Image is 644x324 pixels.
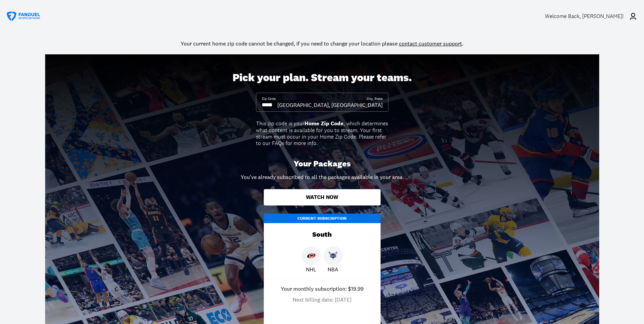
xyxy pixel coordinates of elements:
[264,189,381,205] button: Watch Now
[545,7,637,26] a: Welcome Back, [PERSON_NAME]!
[264,223,381,246] div: South
[293,295,351,304] p: Next billing date: [DATE]
[307,251,316,260] img: Hurricanes
[256,120,388,146] div: This zip code is your , which determines what content is available for you to stream. Your first ...
[329,251,337,260] img: Hornets
[262,96,276,101] div: Zip Code
[399,40,462,47] a: contact customer support
[305,120,344,127] b: Home Zip Code
[181,39,463,48] div: Your current home zip code cannot be changed, if you need to change your location please .
[233,71,412,84] div: Pick your plan. Stream your teams.
[545,13,624,19] div: Welcome Back , [PERSON_NAME]!
[306,265,316,273] p: NHL
[328,265,338,273] p: NBA
[367,96,383,101] div: City, State
[294,159,351,169] p: Your Packages
[264,214,381,223] div: Current Subscription
[281,285,364,293] p: Your monthly subscription: $19.99
[277,101,383,109] div: [GEOGRAPHIC_DATA], [GEOGRAPHIC_DATA]
[241,173,404,181] p: You've already subscribed to all the packages available in your area.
